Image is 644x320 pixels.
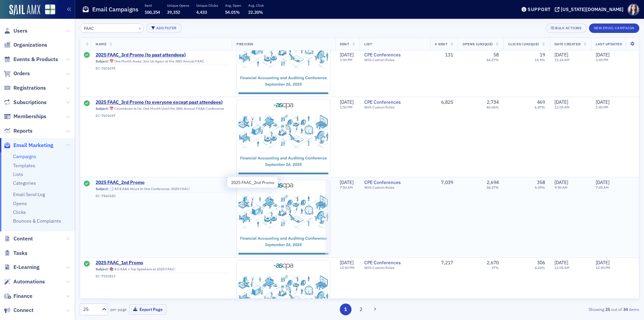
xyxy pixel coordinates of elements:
[96,267,109,271] span: Subject:
[96,260,227,266] a: 2025 FAAC_1st Promo
[13,84,46,92] span: Registrations
[340,99,354,105] span: [DATE]
[13,27,28,35] span: Users
[84,52,90,59] div: Sent
[554,179,568,185] span: [DATE]
[13,56,58,63] span: Events & Products
[604,306,611,312] strong: 25
[13,163,35,169] a: Templates
[137,25,143,31] button: ×
[340,260,354,266] span: [DATE]
[80,24,144,33] input: Search…
[4,27,28,35] a: Users
[13,235,33,242] span: Content
[537,180,545,186] div: 358
[96,59,109,63] span: Subject:
[364,260,425,266] a: CPE Conferences
[96,42,106,46] span: Name
[364,266,425,270] div: With Custom Rules
[13,191,45,197] a: Email Send Log
[364,99,425,105] a: CPE Conferences
[96,267,227,273] div: 📚 8.0 A&A + Top Speakers at 2025 FAAC!
[589,25,639,31] a: New Email Campaign
[596,52,609,58] span: [DATE]
[596,105,608,109] time: 1:45 PM
[13,264,40,271] span: E-Learning
[84,261,90,268] div: Sent
[167,3,189,8] p: Unique Opens
[463,42,493,46] span: Opens (Unique)
[364,180,425,186] span: CPE Conferences
[96,106,227,112] div: 📅 Countdown Is On: One Month Until the 38th Annual FA&A Conference
[340,185,353,190] time: 7:50 AM
[13,307,34,314] span: Connect
[4,278,45,285] a: Automations
[596,260,609,266] span: [DATE]
[96,113,227,118] div: EC-7601657
[4,113,46,120] a: Memberships
[110,306,127,312] label: per page
[535,266,545,270] div: 4.24%
[355,304,367,315] button: 2
[340,58,353,62] time: 1:50 PM
[248,3,264,8] p: Avg. Click
[364,185,425,190] div: With Custom Rules
[364,52,425,58] span: CPE Conferences
[435,42,447,46] span: # Sent
[92,5,139,13] h1: Email Campaigns
[196,9,207,15] span: 4,433
[554,99,568,105] span: [DATE]
[4,249,28,257] a: Tasks
[4,142,53,149] a: Email Marketing
[555,7,626,12] button: [US_STATE][DOMAIN_NAME]
[340,304,352,315] button: 1
[589,24,639,33] button: New Email Campaign
[13,99,47,106] span: Subscriptions
[554,265,570,270] time: 11:05 AM
[554,260,568,266] span: [DATE]
[83,306,98,313] div: 25
[96,187,227,193] div: 📑 All 8 A&A Hours In One Conference: 2025 FAAC!
[248,9,263,15] span: 22.20%
[196,3,218,8] p: Unique Clicks
[236,42,254,46] span: Preview
[84,181,90,187] div: Sent
[84,100,90,107] div: Sent
[13,171,23,177] a: Lists
[13,142,53,149] span: Email Marketing
[486,185,499,190] div: 38.27%
[435,260,453,266] div: 7,217
[340,42,349,46] span: Sent
[554,185,568,190] time: 9:50 AM
[96,59,227,65] div: 📅 One Month Away: Join Us Again at the 38th Annual FAAC
[4,307,34,314] a: Connect
[596,42,622,46] span: Last Updated
[96,187,109,191] span: Subject:
[491,266,499,270] div: 37%
[596,99,609,105] span: [DATE]
[4,99,47,106] a: Subscriptions
[435,180,453,186] div: 7,039
[340,52,354,58] span: [DATE]
[554,42,581,46] span: Date Created
[96,99,227,105] a: 2025 FAAC_3rd Promo (to everyone except past attendees)
[435,99,453,105] div: 6,825
[364,105,425,109] div: With Custom Rules
[458,306,639,312] div: Showing out of items
[4,84,46,92] a: Registrations
[561,6,624,12] div: [US_STATE][DOMAIN_NAME]
[13,249,28,257] span: Tasks
[596,185,609,190] time: 7:45 AM
[622,306,629,312] strong: 34
[225,3,241,8] p: Avg. Open
[96,106,109,111] span: Subject:
[596,179,609,185] span: [DATE]
[4,56,58,63] a: Events & Products
[487,99,499,105] div: 2,734
[493,52,499,58] div: 58
[487,260,499,266] div: 2,670
[486,105,499,109] div: 40.06%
